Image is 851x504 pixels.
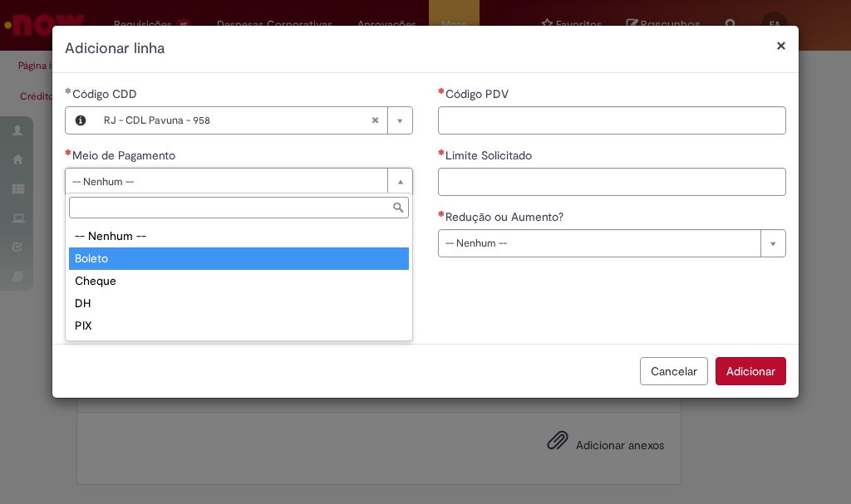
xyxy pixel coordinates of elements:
[69,225,409,247] div: -- Nenhum --
[69,247,409,270] div: Boleto
[66,222,412,340] ul: Meio de Pagamento
[69,292,409,315] div: DH
[69,270,409,292] div: Cheque
[69,315,409,337] div: PIX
